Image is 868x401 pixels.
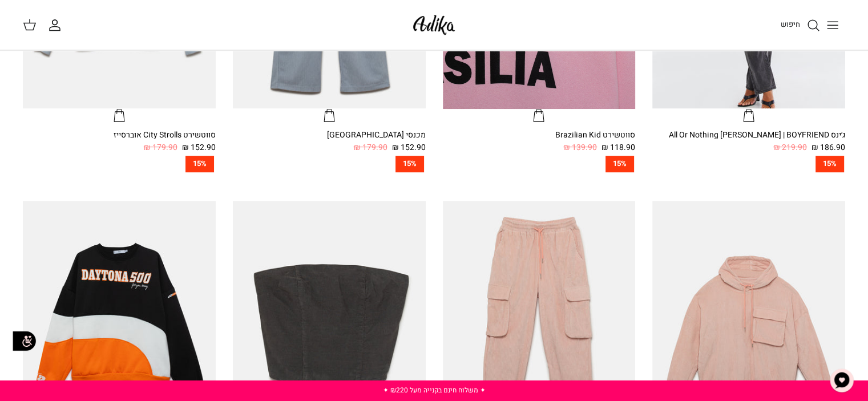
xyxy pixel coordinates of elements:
span: 15% [815,156,844,172]
span: 179.90 ₪ [144,141,177,154]
img: Adika IL [410,11,458,38]
a: 15% [23,156,216,172]
a: החשבון שלי [48,18,66,32]
span: 179.90 ₪ [354,141,387,154]
span: 219.90 ₪ [773,141,807,154]
span: 15% [185,156,214,172]
div: ג׳ינס All Or Nothing [PERSON_NAME] | BOYFRIEND [652,129,845,141]
span: חיפוש [781,19,800,30]
a: ✦ משלוח חינם בקנייה מעל ₪220 ✦ [382,385,485,395]
button: Toggle menu [820,13,845,38]
span: 186.90 ₪ [812,141,845,154]
a: מכנסי [GEOGRAPHIC_DATA] 152.90 ₪ 179.90 ₪ [233,129,426,155]
div: מכנסי [GEOGRAPHIC_DATA] [233,129,426,141]
span: 15% [605,156,634,172]
a: ג׳ינס All Or Nothing [PERSON_NAME] | BOYFRIEND 186.90 ₪ 219.90 ₪ [652,129,845,155]
div: סווטשירט City Strolls אוברסייז [23,129,216,141]
a: 15% [233,156,426,172]
span: 152.90 ₪ [392,141,426,154]
span: 139.90 ₪ [563,141,597,154]
img: accessibility_icon02.svg [9,326,40,357]
span: 118.90 ₪ [601,141,635,154]
a: סווטשירט Brazilian Kid 118.90 ₪ 139.90 ₪ [443,129,636,155]
span: 15% [395,156,424,172]
a: חיפוש [781,18,820,32]
span: 152.90 ₪ [182,141,216,154]
a: 15% [443,156,636,172]
a: סווטשירט City Strolls אוברסייז 152.90 ₪ 179.90 ₪ [23,129,216,155]
a: 15% [652,156,845,172]
div: סווטשירט Brazilian Kid [443,129,636,141]
button: צ'אט [825,363,859,398]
